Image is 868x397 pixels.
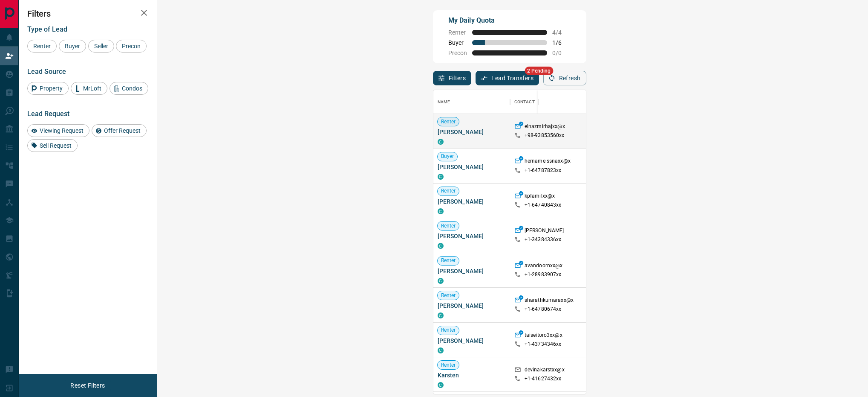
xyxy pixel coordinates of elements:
span: Renter [30,43,54,50]
div: condos.ca [438,382,444,388]
p: taiseitoro3xx@x [525,332,562,341]
span: [PERSON_NAME] [438,163,506,171]
p: avandoornxx@x [525,262,563,271]
div: Precon [116,40,147,53]
p: +1- 43734346xx [525,341,562,348]
div: Contact [514,90,535,114]
p: +1- 64787823xx [525,167,562,174]
span: [PERSON_NAME] [438,336,506,345]
span: Renter [448,29,467,36]
div: Property [27,82,69,95]
div: condos.ca [438,174,444,180]
p: +1- 64740843xx [525,201,562,209]
button: Filters [433,71,472,85]
span: Viewing Request [37,127,87,134]
span: Seller [91,43,111,50]
p: [PERSON_NAME] [525,227,564,236]
span: Karsten [438,371,506,379]
div: Viewing Request [27,124,89,137]
span: Condos [119,85,145,92]
span: Buyer [62,43,83,50]
h2: Filters [27,9,148,19]
span: Renter [438,187,459,195]
span: 0 / 0 [552,50,571,56]
span: 2 Pending [525,67,553,75]
span: Renter [438,362,459,369]
span: 1 / 6 [552,39,571,46]
p: sharathkumaraxx@x [525,297,574,306]
p: +1- 28983907xx [525,271,562,278]
div: Sell Request [27,139,78,152]
div: MrLoft [71,82,107,95]
span: [PERSON_NAME] [438,301,506,310]
button: Reset Filters [65,378,110,393]
span: Property [37,85,66,92]
p: hernameissnaxx@x [525,158,571,166]
span: Lead Request [27,110,69,118]
span: Sell Request [37,142,75,149]
span: Renter [438,327,459,334]
div: condos.ca [438,278,444,284]
span: Renter [438,292,459,299]
p: +1- 64780674xx [525,306,562,313]
p: elnazmirhajxx@x [525,123,565,132]
span: MrLoft [80,85,104,92]
span: Precon [448,50,467,56]
p: +98- 93853560xx [525,132,565,139]
button: Lead Transfers [476,71,539,85]
span: 4 / 4 [552,29,571,36]
span: Lead Source [27,67,66,76]
span: Buyer [438,153,458,160]
p: +1- 41627432xx [525,375,562,382]
span: Buyer [448,39,467,46]
div: condos.ca [438,243,444,249]
p: kpfamilxx@x [525,193,555,201]
div: Renter [27,40,57,53]
p: My Daily Quota [448,15,571,26]
span: Type of Lead [27,25,67,33]
span: [PERSON_NAME] [438,232,506,240]
div: Condos [110,82,148,95]
div: Offer Request [92,124,147,137]
p: +1- 34384336xx [525,236,562,243]
div: Name [433,90,510,114]
span: Renter [438,222,459,230]
span: Precon [119,43,144,50]
button: Refresh [543,71,586,85]
div: condos.ca [438,139,444,145]
span: [PERSON_NAME] [438,197,506,206]
div: condos.ca [438,312,444,318]
span: [PERSON_NAME] [438,128,506,136]
div: Name [438,90,450,114]
span: Offer Request [101,127,144,134]
p: devinakarstxx@x [525,366,565,375]
span: Renter [438,257,459,264]
div: condos.ca [438,347,444,353]
div: condos.ca [438,208,444,214]
div: Seller [88,40,114,53]
span: [PERSON_NAME] [438,267,506,275]
span: Renter [438,118,459,126]
div: Buyer [59,40,86,53]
